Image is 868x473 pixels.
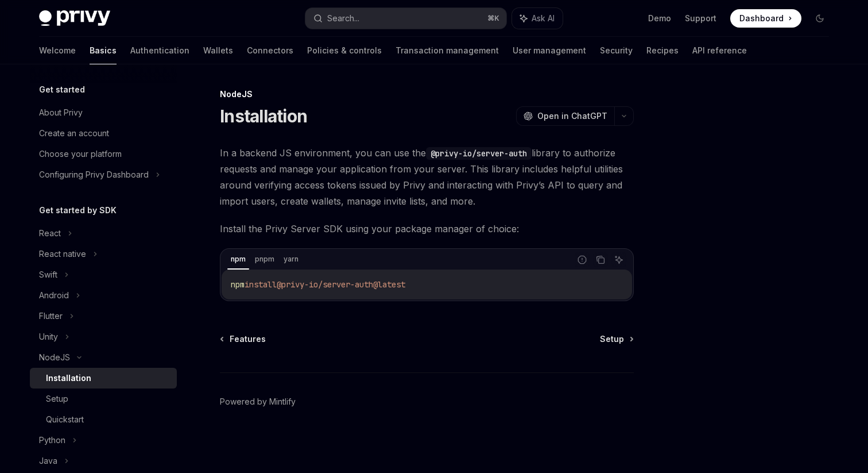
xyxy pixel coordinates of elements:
a: Recipes [646,37,679,64]
div: Swift [39,268,57,282]
h5: Get started by SDK [39,203,117,217]
div: yarn [280,252,302,266]
span: Open in ChatGPT [537,110,607,122]
a: Quickstart [30,409,177,430]
a: Authentication [130,37,189,64]
div: Configuring Privy Dashboard [39,168,149,182]
button: Report incorrect code [575,252,590,267]
h1: Installation [220,106,307,126]
a: Setup [600,333,633,345]
div: Android [39,289,69,302]
span: Setup [600,333,624,345]
div: NodeJS [39,351,70,364]
a: Security [600,37,633,64]
div: Java [39,454,57,468]
a: User management [513,37,586,64]
a: Support [685,13,716,24]
a: Powered by Mintlify [220,396,296,407]
button: Copy the contents from the code block [593,252,608,267]
img: dark logo [39,10,110,26]
a: Choose your platform [30,144,177,164]
span: In a backend JS environment, you can use the library to authorize requests and manage your applic... [220,145,634,209]
a: About Privy [30,102,177,123]
span: install [245,279,277,290]
div: Choose your platform [39,147,122,161]
div: Search... [327,11,359,25]
a: Features [221,333,266,345]
a: Demo [648,13,671,24]
div: Unity [39,330,58,344]
a: Connectors [247,37,293,64]
div: Setup [46,392,68,406]
a: Installation [30,368,177,389]
a: Setup [30,389,177,409]
a: Transaction management [396,37,499,64]
a: API reference [692,37,747,64]
div: About Privy [39,106,83,120]
a: Basics [90,37,117,64]
div: pnpm [251,252,278,266]
button: Ask AI [512,8,563,29]
h5: Get started [39,83,85,97]
button: Toggle dark mode [811,9,829,28]
a: Create an account [30,123,177,144]
a: Welcome [39,37,76,64]
a: Wallets [203,37,233,64]
div: React [39,226,61,240]
a: Policies & controls [307,37,382,64]
span: npm [231,279,245,290]
div: Quickstart [46,413,84,426]
span: Install the Privy Server SDK using your package manager of choice: [220,221,634,237]
div: Installation [46,371,91,385]
span: Dashboard [739,13,784,24]
button: Ask AI [611,252,626,267]
span: Ask AI [532,13,555,24]
div: Create an account [39,126,109,140]
div: npm [227,252,249,266]
div: NodeJS [220,89,634,100]
code: @privy-io/server-auth [426,147,532,160]
div: Python [39,433,65,447]
button: Open in ChatGPT [516,106,614,126]
div: React native [39,247,86,261]
button: Search...⌘K [305,8,506,29]
a: Dashboard [730,9,801,28]
span: @privy-io/server-auth@latest [277,279,405,290]
span: ⌘ K [487,14,499,23]
span: Features [230,333,266,345]
div: Flutter [39,309,63,323]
